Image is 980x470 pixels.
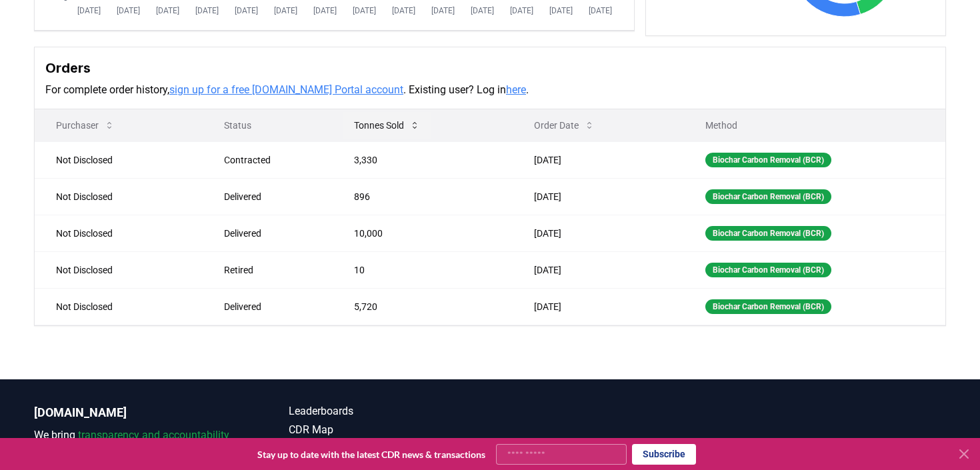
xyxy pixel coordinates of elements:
[35,215,203,251] td: Not Disclosed
[224,227,322,240] div: Delivered
[333,251,513,288] td: 10
[431,6,455,15] tspan: [DATE]
[35,178,203,215] td: Not Disclosed
[513,288,684,325] td: [DATE]
[333,288,513,325] td: 5,720
[274,6,297,15] tspan: [DATE]
[45,112,125,139] button: Purchaser
[235,6,258,15] tspan: [DATE]
[224,190,322,203] div: Delivered
[78,429,229,441] span: transparency and accountability
[77,6,101,15] tspan: [DATE]
[513,178,684,215] td: [DATE]
[224,153,322,167] div: Contracted
[333,141,513,178] td: 3,330
[705,226,831,241] div: Biochar Carbon Removal (BCR)
[705,189,831,204] div: Biochar Carbon Removal (BCR)
[506,83,526,96] a: here
[313,6,337,15] tspan: [DATE]
[289,422,490,438] a: CDR Map
[705,153,831,167] div: Biochar Carbon Removal (BCR)
[117,6,140,15] tspan: [DATE]
[35,251,203,288] td: Not Disclosed
[195,6,219,15] tspan: [DATE]
[705,263,831,277] div: Biochar Carbon Removal (BCR)
[333,215,513,251] td: 10,000
[35,288,203,325] td: Not Disclosed
[333,178,513,215] td: 896
[213,119,322,132] p: Status
[45,58,935,78] h3: Orders
[510,6,533,15] tspan: [DATE]
[471,6,494,15] tspan: [DATE]
[705,299,831,314] div: Biochar Carbon Removal (BCR)
[513,251,684,288] td: [DATE]
[45,82,935,98] p: For complete order history, . Existing user? Log in .
[513,215,684,251] td: [DATE]
[392,6,415,15] tspan: [DATE]
[549,6,573,15] tspan: [DATE]
[169,83,403,96] a: sign up for a free [DOMAIN_NAME] Portal account
[343,112,431,139] button: Tonnes Sold
[156,6,179,15] tspan: [DATE]
[34,403,235,422] p: [DOMAIN_NAME]
[224,300,322,313] div: Delivered
[589,6,612,15] tspan: [DATE]
[695,119,935,132] p: Method
[513,141,684,178] td: [DATE]
[34,427,235,459] p: We bring to the durable carbon removal market
[35,141,203,178] td: Not Disclosed
[224,263,322,277] div: Retired
[353,6,376,15] tspan: [DATE]
[289,403,490,419] a: Leaderboards
[523,112,605,139] button: Order Date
